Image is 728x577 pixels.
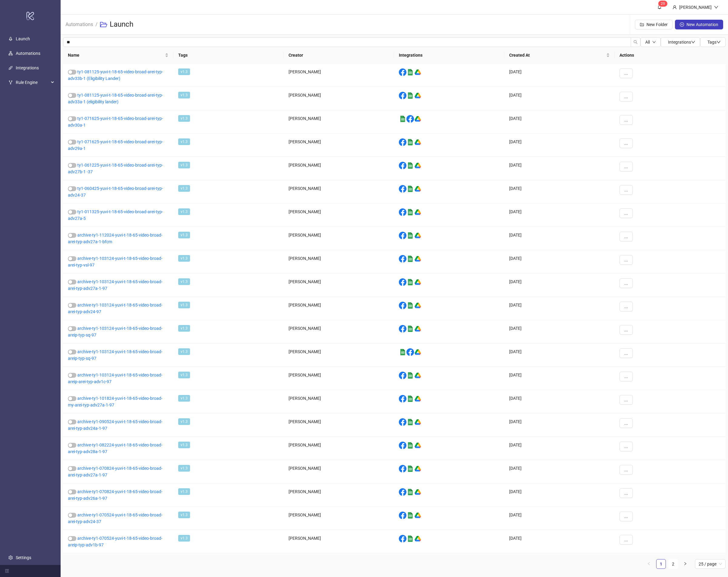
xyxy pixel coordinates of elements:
[178,535,190,542] span: v1.3
[615,47,726,64] th: Actions
[504,47,615,64] th: Created At
[619,395,633,405] button: ...
[178,208,190,215] span: v1.3
[504,437,615,460] div: [DATE]
[661,2,663,6] span: 2
[284,413,394,437] div: [PERSON_NAME]
[68,443,162,454] a: archive-ty1-082224-yuvi-t-18-65-video-broad-arei-typ-adv28a-1-97
[624,327,628,332] span: ...
[619,115,633,125] button: ...
[699,559,722,569] span: 25 / page
[284,437,394,460] div: [PERSON_NAME]
[624,467,628,472] span: ...
[504,274,615,297] div: [DATE]
[635,20,673,29] button: New Folder
[624,164,628,169] span: ...
[624,234,628,239] span: ...
[504,413,615,437] div: [DATE]
[178,185,190,192] span: v1.3
[691,40,695,44] span: down
[504,64,615,87] div: [DATE]
[110,20,133,29] h3: Launch
[178,418,190,425] span: v1.3
[663,2,665,6] span: 9
[504,507,615,530] div: [DATE]
[68,326,162,337] a: archive-ty1-103124-yuvi-t-18-65-video-broad-areip-typ-sq-97
[178,325,190,332] span: v1.3
[624,537,628,542] span: ...
[178,348,190,355] span: v1.3
[645,40,650,45] span: All
[504,227,615,250] div: [DATE]
[624,304,628,309] span: ...
[16,36,30,41] a: Launch
[619,348,633,358] button: ...
[68,373,162,384] a: archive-ty1-103124-yuvi-t-18-65-video-broad-areip-arei-typ-adv1c-97
[68,303,162,314] a: archive-ty1-103124-yuvi-t-18-65-video-broad-arei-typ-adv24-97
[624,118,628,122] span: ...
[16,51,40,56] a: Automations
[624,491,628,496] span: ...
[619,208,633,218] button: ...
[683,562,687,565] span: right
[68,209,163,221] a: ty1-011325-yuvi-t-18-65-video-broad-arei-typ-adv27a-5
[504,204,615,227] div: [DATE]
[284,320,394,343] div: [PERSON_NAME]
[68,279,162,291] a: archive-ty1-103124-yuvi-t-18-65-video-broad-arei-typ-adv27a-1-97
[178,138,190,145] span: v1.3
[504,320,615,343] div: [DATE]
[624,397,628,402] span: ...
[100,21,107,28] span: folder-open
[284,87,394,110] div: [PERSON_NAME]
[619,185,633,195] button: ...
[509,52,605,58] span: Created At
[680,22,684,27] span: plus-circle
[178,68,190,75] span: v1.3
[624,351,628,356] span: ...
[700,37,726,47] button: Tagsdown
[695,559,726,569] div: Page Size
[68,163,163,174] a: ty1-061225-yuvi-t-18-65-video-broad-arei-typ-adv27b-1 -37
[619,232,633,241] button: ...
[68,139,163,151] a: ty1-071625-yuvi-t-18-65-video-broad-arei-typ-adv29a-1
[178,442,190,448] span: v1.3
[68,466,162,477] a: archive-ty1-070824-yuvi-t-18-65-video-broad-arei-typ-adv27a-1-97
[504,250,615,274] div: [DATE]
[656,559,666,569] a: 1
[624,211,628,216] span: ...
[714,5,718,9] span: down
[284,507,394,530] div: [PERSON_NAME]
[284,250,394,274] div: [PERSON_NAME]
[669,559,678,569] a: 2
[68,489,162,501] a: archive-ty1-070824-yuvi-t-18-65-video-broad-arei-typ-adv26a-1-97
[656,559,666,569] li: 1
[680,559,690,569] li: Next Page
[178,92,190,98] span: v1.3
[68,52,164,58] span: Name
[284,274,394,297] div: [PERSON_NAME]
[284,157,394,180] div: [PERSON_NAME]
[284,204,394,227] div: [PERSON_NAME]
[68,349,162,361] a: archive-ty1-103124-yuvi-t-18-65-video-broad-areip-typ-sq-97
[504,390,615,413] div: [DATE]
[647,562,651,565] span: left
[686,22,718,27] span: New Automation
[668,559,678,569] li: 2
[640,37,661,47] button: Alldown
[68,69,163,81] a: ty1-081125-yuvi-t-18-65-video-broad-arei-typ-adv33b-1 (Eligibility Lander)
[68,536,162,547] a: archive-ty1-070524-yuvi-t-18-65-video-broad-areip-typ-adv1b-97
[178,255,190,262] span: v1.3
[619,255,633,265] button: ...
[658,1,667,7] sup: 29
[284,483,394,507] div: [PERSON_NAME]
[644,559,654,569] li: Previous Page
[173,47,284,64] th: Tags
[284,47,394,64] th: Creator
[68,233,162,244] a: archive-ty1-112024-yuvi-t-18-65-video-broad-arei-typ-adv27a-1-bfcm
[680,559,690,569] button: right
[619,465,633,475] button: ...
[284,460,394,483] div: [PERSON_NAME]
[619,302,633,311] button: ...
[624,141,628,146] span: ...
[668,40,695,45] span: Integrations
